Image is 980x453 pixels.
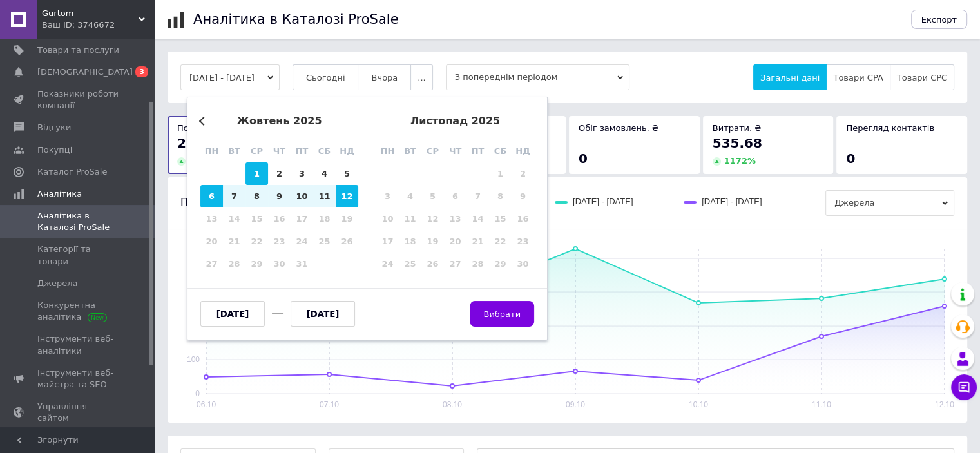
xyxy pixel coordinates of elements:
div: Not available четвер, 6-е листопада 2025 р. [444,185,466,207]
div: Not available п’ятниця, 21-е листопада 2025 р. [466,230,489,253]
div: вт [223,140,245,162]
div: Not available вівторок, 4-е листопада 2025 р. [399,185,421,207]
span: Аналітика в Каталозі ProSale [37,210,119,233]
span: Товари CPC [897,73,947,82]
text: 11.10 [812,400,831,409]
span: Витрати, ₴ [713,123,762,133]
div: Not available п’ятниця, 14-е листопада 2025 р. [466,207,489,230]
div: Ваш ID: 3746672 [42,19,155,31]
button: Товари CPC [890,64,954,90]
div: Choose п’ятниця, 3-є жовтня 2025 р. [291,162,313,185]
span: Обіг замовлень, ₴ [579,123,658,133]
div: жовтень 2025 [200,115,358,127]
span: Сьогодні [306,73,345,82]
div: Choose четвер, 9-е жовтня 2025 р. [268,185,291,207]
div: Not available субота, 8-е листопада 2025 р. [489,185,512,207]
div: Not available середа, 12-е листопада 2025 р. [421,207,444,230]
div: Not available субота, 29-е листопада 2025 р. [489,253,512,275]
div: Not available неділя, 30-е листопада 2025 р. [512,253,534,275]
div: Choose субота, 4-е жовтня 2025 р. [313,162,336,185]
span: 0 [579,151,588,166]
h1: Аналітика в Каталозі ProSale [193,12,398,27]
span: З попереднім періодом [446,64,629,90]
div: Not available вівторок, 25-е листопада 2025 р. [399,253,421,275]
div: листопад 2025 [376,115,534,127]
div: Choose неділя, 12-е жовтня 2025 р. [336,185,358,207]
div: Choose середа, 1-е жовтня 2025 р. [245,162,268,185]
div: нд [512,140,534,162]
span: Вибрати [483,309,521,319]
div: Not available неділя, 26-е жовтня 2025 р. [336,230,358,253]
span: ... [418,73,425,82]
div: Not available вівторок, 18-е листопада 2025 р. [399,230,421,253]
div: Not available середа, 29-е жовтня 2025 р. [245,253,268,275]
div: Choose субота, 11-е жовтня 2025 р. [313,185,336,207]
span: Покупці [37,144,72,156]
div: Not available п’ятниця, 24-е жовтня 2025 р. [291,230,313,253]
span: 3 [135,66,148,77]
button: Експорт [911,10,968,29]
span: Загальні дані [760,73,820,82]
div: Choose четвер, 2-е жовтня 2025 р. [268,162,291,185]
div: сб [489,140,512,162]
button: Вибрати [470,301,534,327]
div: Not available неділя, 23-є листопада 2025 р. [512,230,534,253]
span: Товари CPA [833,73,883,82]
div: Not available четвер, 27-е листопада 2025 р. [444,253,466,275]
div: Not available середа, 5-е листопада 2025 р. [421,185,444,207]
div: ср [421,140,444,162]
div: Not available понеділок, 17-е листопада 2025 р. [376,230,399,253]
span: Вчора [371,73,398,82]
span: Джерела [37,278,77,289]
div: Not available неділя, 2-е листопада 2025 р. [512,162,534,185]
div: Not available неділя, 9-е листопада 2025 р. [512,185,534,207]
div: чт [444,140,466,162]
div: Not available вівторок, 21-е жовтня 2025 р. [223,230,245,253]
div: Not available субота, 18-е жовтня 2025 р. [313,207,336,230]
div: Not available вівторок, 28-е жовтня 2025 р. [223,253,245,275]
span: Інструменти веб-майстра та SEO [37,367,119,390]
div: сб [313,140,336,162]
div: вт [399,140,421,162]
div: Not available середа, 22-е жовтня 2025 р. [245,230,268,253]
span: 2 168 [177,135,218,151]
div: Not available субота, 22-е листопада 2025 р. [489,230,512,253]
span: Товари та послуги [37,44,119,56]
text: 06.10 [197,400,216,409]
span: Категорії та товари [37,244,119,267]
div: Choose п’ятниця, 10-е жовтня 2025 р. [291,185,313,207]
span: [DEMOGRAPHIC_DATA] [37,66,133,78]
div: нд [336,140,358,162]
span: Експорт [921,15,957,24]
div: Not available середа, 15-е жовтня 2025 р. [245,207,268,230]
div: Not available четвер, 23-є жовтня 2025 р. [268,230,291,253]
span: Покази [177,123,209,133]
text: 08.10 [443,400,462,409]
span: Управління сайтом [37,401,119,424]
div: Not available неділя, 19-е жовтня 2025 р. [336,207,358,230]
div: пт [291,140,313,162]
div: Not available понеділок, 24-е листопада 2025 р. [376,253,399,275]
span: Інструменти веб-аналітики [37,333,119,356]
button: ... [410,64,432,90]
text: 100 [187,355,200,364]
div: Not available п’ятниця, 31-е жовтня 2025 р. [291,253,313,275]
span: Перегляд контактів [846,123,934,133]
text: 10.10 [689,400,708,409]
span: Gurtom [42,8,139,19]
div: Not available понеділок, 27-е жовтня 2025 р. [200,253,223,275]
span: Каталог ProSale [37,166,107,178]
span: Відгуки [37,122,71,133]
div: Not available вівторок, 14-е жовтня 2025 р. [223,207,245,230]
span: Джерела [825,190,954,216]
div: Not available субота, 25-е жовтня 2025 р. [313,230,336,253]
div: Choose вівторок, 7-е жовтня 2025 р. [223,185,245,207]
span: Конкурентна аналітика [37,300,119,323]
button: Загальні дані [753,64,827,90]
div: ср [245,140,268,162]
div: Not available четвер, 13-е листопада 2025 р. [444,207,466,230]
div: пн [376,140,399,162]
div: Not available понеділок, 20-е жовтня 2025 р. [200,230,223,253]
div: пн [200,140,223,162]
text: 12.10 [935,400,954,409]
